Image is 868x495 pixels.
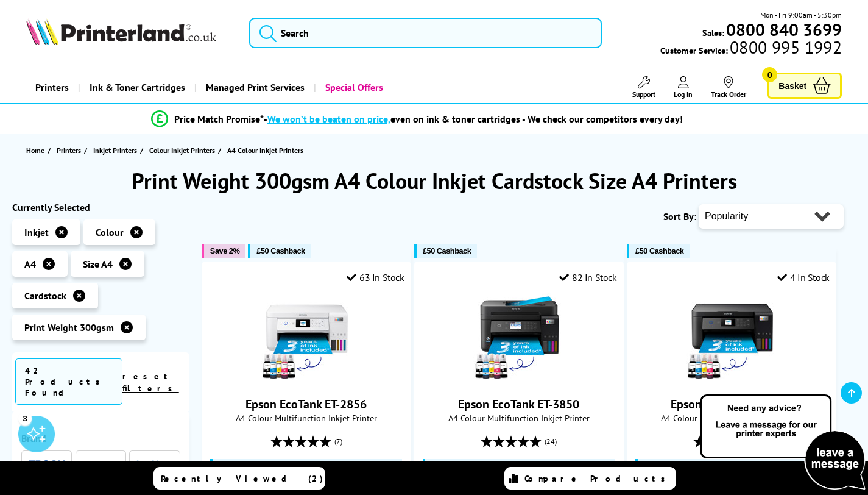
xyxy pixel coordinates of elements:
[24,290,66,302] span: Cardstock
[26,72,78,103] a: Printers
[24,258,36,270] span: A4
[174,113,264,125] span: Price Match Promise*
[347,271,404,283] div: 63 In Stock
[421,412,617,424] span: A4 Colour Multifunction Inkjet Printer
[15,358,122,405] span: 42 Products Found
[256,246,305,255] span: £50 Cashback
[423,246,471,255] span: £50 Cashback
[261,293,352,384] img: Epson EcoTank ET-2856
[12,201,189,213] div: Currently Selected
[227,146,303,155] span: A4 Colour Inkjet Printers
[26,18,216,45] img: Printerland Logo
[267,113,390,125] span: We won’t be beaten on price,
[57,144,81,157] span: Printers
[93,144,140,157] a: Inkjet Printers
[96,226,124,238] span: Colour
[504,467,676,490] a: Compare Products
[671,396,792,412] a: Epson EcoTank ET-2850
[559,271,616,283] div: 82 In Stock
[93,144,137,157] span: Inkjet Printers
[6,109,828,130] li: modal_Promise
[545,430,557,453] span: (24)
[660,41,842,56] span: Customer Service:
[663,210,696,223] span: Sort By:
[161,473,323,484] span: Recently Viewed (2)
[760,9,842,21] span: Mon - Fri 9:00am - 5:30pm
[245,396,367,412] a: Epson EcoTank ET-2856
[635,246,683,255] span: £50 Cashback
[632,90,655,99] span: Support
[82,457,119,472] a: Canon
[632,76,655,99] a: Support
[762,67,777,82] span: 0
[21,432,180,444] span: Brand
[473,293,565,384] img: Epson EcoTank ET-3850
[261,374,352,386] a: Epson EcoTank ET-2856
[122,371,179,394] a: reset filters
[26,144,48,157] a: Home
[208,412,404,424] span: A4 Colour Multifunction Inkjet Printer
[726,18,842,41] b: 0800 840 3699
[458,396,579,412] a: Epson EcoTank ET-3850
[153,467,325,490] a: Recently Viewed (2)
[767,73,842,99] a: Basket 0
[728,41,842,53] span: 0800 995 1992
[778,77,806,94] span: Basket
[24,226,49,238] span: Inkjet
[149,144,215,157] span: Colour Inkjet Printers
[149,144,218,157] a: Colour Inkjet Printers
[136,460,173,469] img: Brother
[633,412,830,424] span: A4 Colour Multifunction Inkjet Printer
[194,72,314,103] a: Managed Print Services
[83,258,113,270] span: Size A4
[202,244,245,258] button: Save 2%
[249,18,602,48] input: Search
[90,72,185,103] span: Ink & Toner Cartridges
[711,76,746,99] a: Track Order
[674,76,693,99] a: Log In
[12,166,856,195] h1: Print Weight 300gsm A4 Colour Inkjet Cardstock Size A4 Printers
[674,90,693,99] span: Log In
[210,246,239,255] span: Save 2%
[627,244,690,258] button: £50 Cashback
[697,393,868,493] img: Open Live Chat window
[524,473,672,484] span: Compare Products
[686,374,777,386] a: Epson EcoTank ET-2850
[78,72,194,103] a: Ink & Toner Cartridges
[57,144,84,157] a: Printers
[777,271,830,283] div: 4 In Stock
[264,113,683,125] div: - even on ink & toner cartridges - We check our competitors every day!
[248,244,311,258] button: £50 Cashback
[24,321,114,333] span: Print Weight 300gsm
[702,27,724,38] span: Sales:
[314,72,392,103] a: Special Offers
[18,411,32,425] div: 3
[334,430,342,453] span: (7)
[29,460,65,469] img: Epson
[414,244,477,258] button: £50 Cashback
[29,457,65,472] a: Epson
[686,293,777,384] img: Epson EcoTank ET-2850
[473,374,565,386] a: Epson EcoTank ET-3850
[136,457,173,472] a: Brother
[724,24,842,35] a: 0800 840 3699
[26,18,234,48] a: Printerland Logo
